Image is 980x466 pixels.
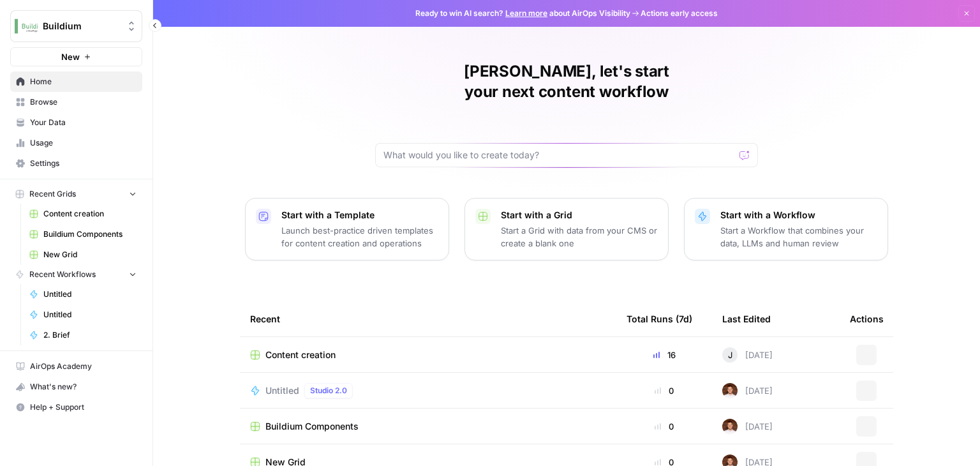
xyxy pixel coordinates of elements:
a: Home [10,71,142,92]
h1: [PERSON_NAME], let's start your next content workflow [375,61,758,102]
span: AirOps Academy [30,361,137,372]
p: Start with a Workflow [720,209,877,222]
input: What would you like to create today? [383,149,734,162]
a: Content creation [250,349,606,361]
div: Recent [250,301,606,336]
span: Untitled [43,309,137,320]
a: AirOps Academy [10,356,142,377]
span: Buildium Components [265,420,359,433]
span: Recent Grids [29,188,76,200]
span: Buildium Components [43,229,137,240]
img: hvazj6zytkch6uq7qoxvykeob8i9 [722,383,738,398]
button: Start with a GridStart a Grid with data from your CMS or create a blank one [464,198,669,260]
img: Buildium Logo [15,15,38,38]
p: Start a Grid with data from your CMS or create a blank one [501,224,658,250]
a: Buildium Components [24,224,142,244]
div: 16 [627,349,702,361]
a: Content creation [24,204,142,224]
span: Untitled [43,289,137,300]
img: hvazj6zytkch6uq7qoxvykeob8i9 [722,419,738,434]
div: Total Runs (7d) [627,301,692,336]
p: Start a Workflow that combines your data, LLMs and human review [720,224,877,250]
button: New [10,47,142,66]
span: Browse [30,96,137,108]
span: Studio 2.0 [310,385,347,396]
p: Launch best-practice driven templates for content creation and operations [281,224,438,250]
span: 2. Brief [43,329,137,341]
div: [DATE] [722,419,773,434]
button: Start with a WorkflowStart a Workflow that combines your data, LLMs and human review [684,198,888,260]
span: Content creation [43,208,137,220]
a: Untitled [24,284,142,304]
span: Help + Support [30,402,137,413]
div: [DATE] [722,383,773,398]
button: What's new? [10,377,142,397]
span: Home [30,76,137,87]
button: Recent Grids [10,184,142,204]
span: Buildium [43,20,120,33]
a: Usage [10,133,142,153]
a: Settings [10,153,142,174]
span: Settings [30,158,137,169]
span: Your Data [30,117,137,128]
button: Start with a TemplateLaunch best-practice driven templates for content creation and operations [245,198,449,260]
a: New Grid [24,244,142,265]
a: Browse [10,92,142,112]
a: Untitled [24,304,142,325]
div: 0 [627,384,702,397]
a: UntitledStudio 2.0 [250,383,606,398]
button: Recent Workflows [10,265,142,284]
span: Untitled [265,384,299,397]
span: Actions early access [641,8,718,19]
a: Buildium Components [250,420,606,433]
span: Ready to win AI search? about AirOps Visibility [415,8,630,19]
div: [DATE] [722,347,773,363]
button: Workspace: Buildium [10,10,142,42]
div: Actions [850,301,884,336]
span: Usage [30,137,137,149]
span: J [728,349,732,361]
div: What's new? [11,377,142,396]
span: Content creation [265,349,336,361]
span: Recent Workflows [29,269,96,280]
p: Start with a Template [281,209,438,222]
div: Last Edited [722,301,771,336]
span: New [61,50,80,63]
a: Your Data [10,112,142,133]
a: 2. Brief [24,325,142,345]
p: Start with a Grid [501,209,658,222]
button: Help + Support [10,397,142,417]
a: Learn more [505,8,547,18]
span: New Grid [43,249,137,260]
div: 0 [627,420,702,433]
